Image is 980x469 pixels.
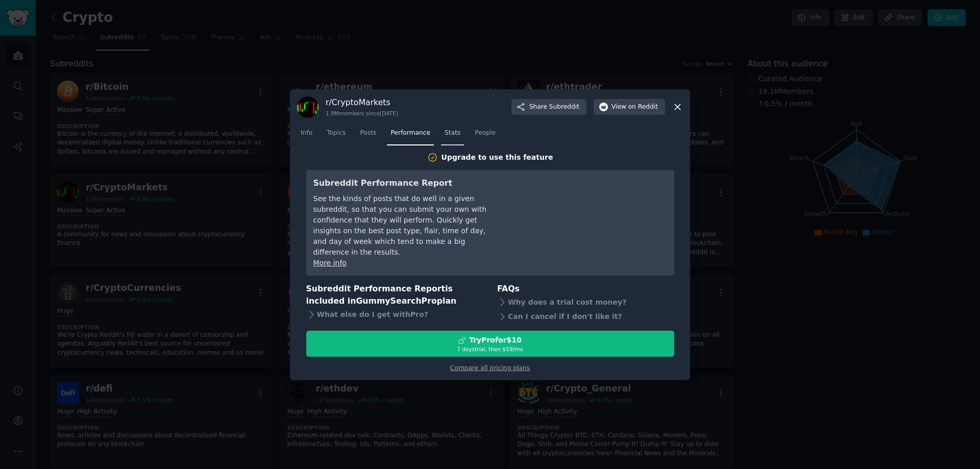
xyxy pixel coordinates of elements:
[387,125,434,146] a: Performance
[514,177,667,254] iframe: YouTube video player
[326,97,398,108] h3: r/ CryptoMarkets
[611,103,658,112] span: View
[549,103,579,112] span: Subreddit
[360,129,376,138] span: Posts
[594,99,665,115] button: Viewon Reddit
[307,345,674,353] div: 7 days trial, then $ 59 /mo
[471,125,499,146] a: People
[529,103,579,112] span: Share
[306,283,483,308] h3: Subreddit Performance Report is included in plan
[356,296,436,306] span: GummySearch Pro
[497,295,674,309] div: Why does a trial cost money?
[390,129,430,138] span: Performance
[356,125,380,146] a: Posts
[313,259,347,267] a: More info
[306,331,674,357] button: TryProfor$107 daystrial, then $59/mo
[497,283,674,295] h3: FAQs
[445,129,460,138] span: Stats
[297,125,316,146] a: Info
[313,177,500,190] h3: Subreddit Performance Report
[511,99,586,115] button: ShareSubreddit
[441,125,464,146] a: Stats
[323,125,349,146] a: Topics
[301,129,312,138] span: Info
[326,110,398,117] div: 1.9M members since [DATE]
[628,103,658,112] span: on Reddit
[469,335,522,345] div: Try Pro for $10
[297,96,318,118] img: CryptoMarkets
[306,308,483,322] div: What else do I get with Pro ?
[450,364,530,372] a: Compare all pricing plans
[313,193,500,258] div: See the kinds of posts that do well in a given subreddit, so that you can submit your own with co...
[475,129,496,138] span: People
[442,152,553,163] div: Upgrade to use this feature
[497,309,674,324] div: Can I cancel if I don't like it?
[327,129,346,138] span: Topics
